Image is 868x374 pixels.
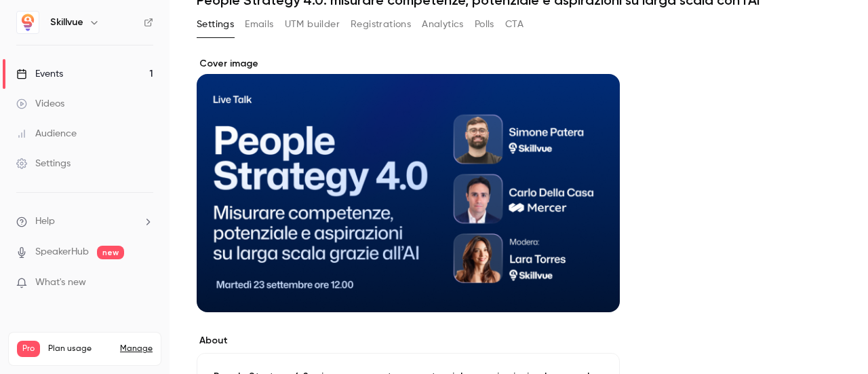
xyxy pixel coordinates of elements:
button: Analytics [422,14,464,35]
div: Events [16,67,63,81]
div: [PERSON_NAME]: [DOMAIN_NAME] [35,35,194,46]
div: Audience [16,127,77,141]
div: v 4.0.25 [38,22,66,33]
div: Keyword (traffico) [151,80,225,89]
img: website_grey.svg [22,35,33,46]
div: Videos [16,97,64,111]
button: Registrations [351,14,411,35]
img: Skillvue [17,12,39,33]
iframe: Noticeable Trigger [137,277,153,289]
button: UTM builder [285,14,340,35]
label: About [197,334,620,348]
button: Settings [197,14,234,35]
img: tab_domain_overview_orange.svg [56,79,67,90]
li: help-dropdown-opener [16,214,153,229]
a: Manage [120,343,153,354]
span: Plan usage [48,343,112,354]
label: Cover image [197,57,620,71]
h6: Skillvue [50,16,83,29]
span: Help [35,214,55,229]
span: Pro [17,341,40,357]
a: SpeakerHub [35,245,89,259]
span: What's new [35,276,86,290]
div: Dominio [71,80,104,89]
button: CTA [505,14,524,35]
div: Settings [16,157,71,170]
button: Emails [245,14,273,35]
img: tab_keywords_by_traffic_grey.svg [136,79,147,90]
span: new [97,246,124,259]
img: logo_orange.svg [22,22,33,33]
button: Polls [475,14,494,35]
section: Cover image [197,57,620,312]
